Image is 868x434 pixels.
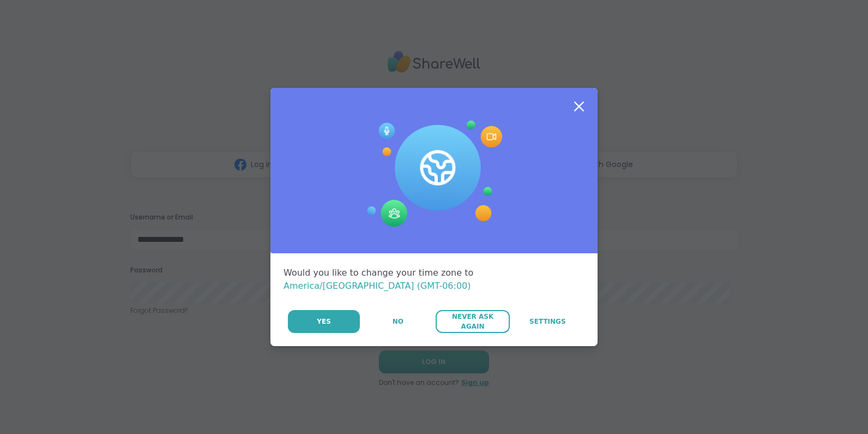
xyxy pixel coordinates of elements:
[288,310,360,333] button: Yes
[393,317,403,326] span: No
[366,121,502,228] img: Session Experience
[284,266,584,293] div: Would you like to change your time zone to
[361,310,435,333] button: No
[511,310,584,333] a: Settings
[284,281,471,291] span: America/[GEOGRAPHIC_DATA] (GMT-06:00)
[436,310,509,333] button: Never Ask Again
[529,317,566,326] span: Settings
[441,312,504,331] span: Never Ask Again
[317,317,331,326] span: Yes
